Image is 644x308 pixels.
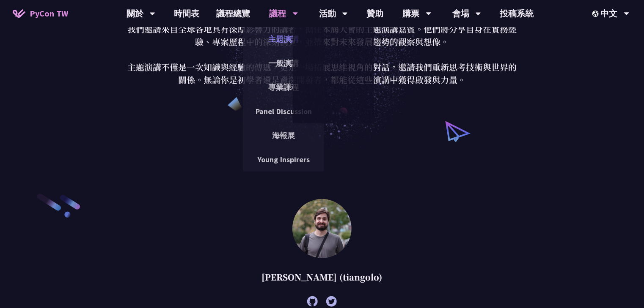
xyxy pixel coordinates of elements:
[243,150,324,169] a: Young Inspirers
[30,7,68,20] span: PyCon TW
[243,29,324,49] a: 主題演講
[292,199,352,258] img: Sebastián Ramírez (tiangolo)
[102,264,542,290] div: [PERSON_NAME] (tiangolo)
[243,53,324,73] a: 一般演講
[4,3,77,24] a: PyCon TW
[243,101,324,121] a: Panel Discussion
[592,11,601,17] img: Locale Icon
[13,9,25,18] img: Home icon of PyCon TW 2025
[125,23,519,86] p: 我們邀請來自全球各地具有深厚影響力的講者，擔任本屆大會的主題演講嘉賓。他們將分享自身在實務經驗、專案歷程中的深刻洞見，並帶來對未來發展趨勢的觀察與想像。 主題演講不僅是一次知識與經驗的傳遞，更是...
[243,125,324,145] a: 海報展
[243,77,324,97] a: 專業課程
